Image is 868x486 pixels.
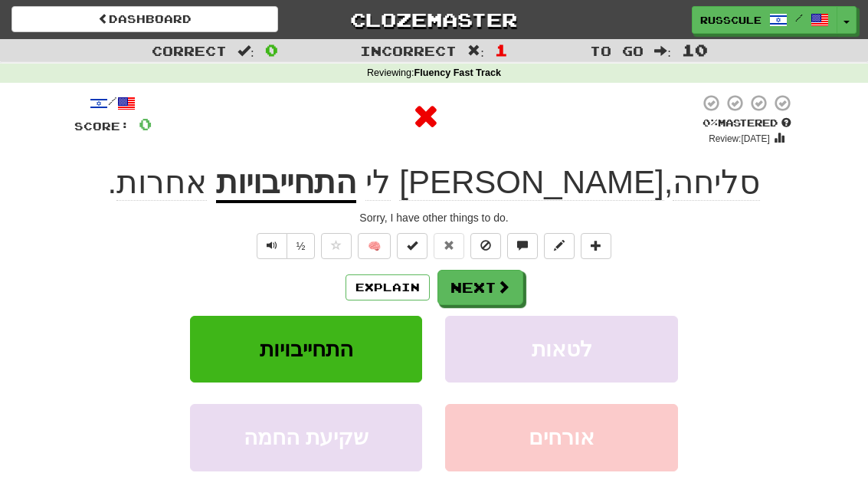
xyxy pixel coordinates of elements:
span: : [467,44,484,57]
span: / [795,12,803,23]
span: Incorrect [360,43,457,58]
strong: Fluency Fast Track [414,67,501,78]
span: Correct [152,43,227,58]
button: Edit sentence (alt+d) [544,233,575,259]
div: Sorry, I have other things to do. [74,210,794,225]
span: לי [365,164,391,201]
div: / [74,94,152,113]
button: Explain [346,274,430,300]
span: אחרות [116,164,207,201]
button: 🧠 [358,233,391,259]
span: : [654,44,671,57]
span: 0 [139,114,152,133]
button: Set this sentence to 100% Mastered (alt+m) [397,233,427,259]
button: Play sentence audio (ctl+space) [257,233,287,259]
span: אורחים [529,425,594,449]
button: Discuss sentence (alt+u) [507,233,538,259]
button: שקיעת החמה [190,404,422,471]
span: 10 [682,41,708,59]
button: Ignore sentence (alt+i) [470,233,501,259]
button: התחייבויות [190,316,422,383]
span: 1 [495,41,508,59]
span: שקיעת החמה [244,425,368,449]
span: 0 % [703,117,718,129]
a: Dashboard [11,6,278,32]
span: התחייבויות [260,337,353,361]
button: אורחים [445,404,677,471]
div: Mastered [699,117,794,130]
span: , [356,164,760,201]
span: לטאות [532,337,592,361]
span: russcule [700,13,762,27]
button: Reset to 0% Mastered (alt+r) [434,233,464,259]
button: Next [437,270,523,305]
a: Clozemaster [301,6,568,33]
span: . [108,164,216,201]
span: : [237,44,254,57]
span: To go [590,43,644,58]
span: Score: [74,120,129,133]
span: סליחה [673,164,760,201]
span: 0 [265,41,278,59]
u: התחייבויות [216,164,356,203]
button: Add to collection (alt+a) [581,233,611,259]
small: Review: [DATE] [709,133,770,144]
div: Text-to-speech controls [254,233,316,259]
span: [PERSON_NAME] [399,164,663,201]
button: ½ [287,233,316,259]
button: לטאות [445,316,677,383]
button: Favorite sentence (alt+f) [321,233,352,259]
a: russcule / [692,6,837,34]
